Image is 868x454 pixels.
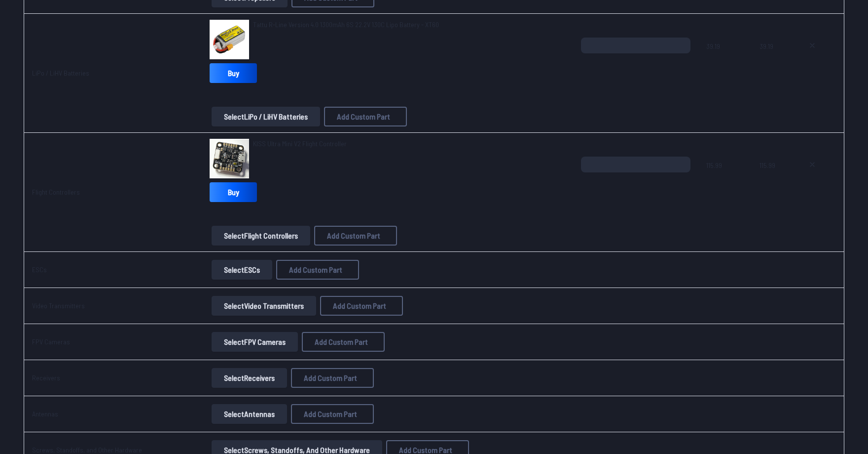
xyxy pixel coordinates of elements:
span: Add Custom Part [315,338,368,346]
a: Receivers [32,373,60,382]
span: Add Custom Part [333,302,386,310]
a: SelectLiPo / LiHV Batteries [210,107,322,126]
a: Flight Controllers [32,188,80,196]
button: Add Custom Part [291,368,374,388]
a: SelectFPV Cameras [210,332,300,352]
span: 39.19 [706,38,744,85]
a: SelectFlight Controllers [210,226,312,246]
button: SelectESCs [212,260,272,280]
span: Add Custom Part [399,446,452,454]
button: SelectLiPo / LiHV Batteries [212,107,320,126]
a: LiPo / LiHV Batteries [32,69,89,77]
button: Add Custom Part [324,107,407,126]
span: 115.99 [706,157,744,204]
button: Add Custom Part [276,260,359,280]
button: Add Custom Part [291,404,374,424]
a: Antennas [32,410,58,418]
a: ESCs [32,265,47,274]
button: Add Custom Part [302,332,385,352]
button: Add Custom Part [320,296,403,316]
button: SelectFlight Controllers [212,226,310,246]
a: Tattu R-Line Version 4.0 1300mAh 6S 22.2V 130C Lipo Battery - XT60 [253,20,439,30]
a: Video Transmitters [32,301,85,310]
a: Buy [210,63,257,83]
span: 39.19 [759,38,784,85]
button: SelectVideo Transmitters [212,296,316,316]
img: image [210,139,249,178]
span: Add Custom Part [304,410,357,418]
a: SelectVideo Transmitters [210,296,318,316]
span: Add Custom Part [327,232,380,240]
a: KISS Ultra Mini V2 Flight Controller [253,139,347,149]
span: Add Custom Part [304,374,357,382]
a: Screws, Standoffs, and Other Hardware [32,446,142,454]
a: SelectESCs [210,260,274,280]
button: SelectFPV Cameras [212,332,298,352]
a: Buy [210,182,257,202]
button: Add Custom Part [314,226,397,246]
span: KISS Ultra Mini V2 Flight Controller [253,139,347,148]
span: Tattu R-Line Version 4.0 1300mAh 6S 22.2V 130C Lipo Battery - XT60 [253,20,439,29]
span: Add Custom Part [337,113,390,121]
button: SelectReceivers [212,368,287,388]
span: 115.99 [759,157,784,204]
span: Add Custom Part [289,266,342,274]
a: FPV Cameras [32,337,70,346]
a: SelectReceivers [210,368,289,388]
img: image [210,20,249,59]
a: SelectAntennas [210,404,289,424]
button: SelectAntennas [212,404,287,424]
